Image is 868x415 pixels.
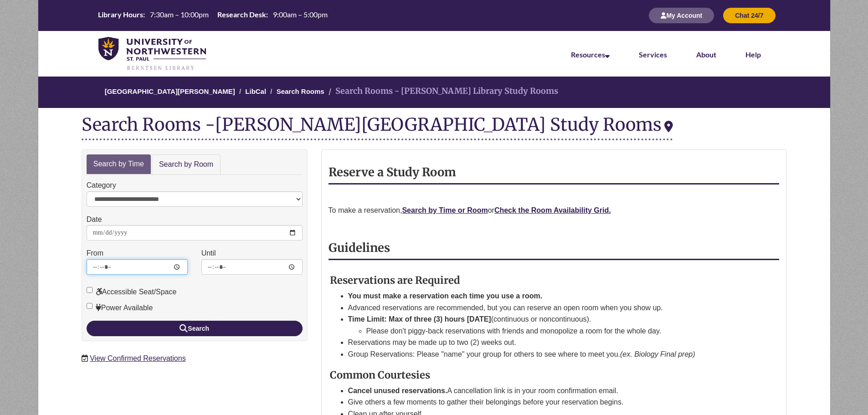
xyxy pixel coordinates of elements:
a: Services [639,50,667,59]
li: Give others a few moments to gather their belongings before your reservation begins. [348,396,758,408]
a: Check the Room Availability Grid. [494,206,611,214]
input: Power Available [87,303,92,309]
strong: Guidelines [329,241,390,255]
button: Search [87,321,303,336]
span: 7:30am – 10:00pm [150,10,209,19]
a: Chat 24/7 [723,11,775,19]
a: [GEOGRAPHIC_DATA][PERSON_NAME] [105,87,235,95]
li: (continuous or noncontinuous). [348,313,758,337]
th: Research Desk: [214,10,269,20]
strong: Reserve a Study Room [329,165,456,179]
div: Search Rooms - [82,115,673,140]
div: [PERSON_NAME][GEOGRAPHIC_DATA] Study Rooms [215,113,673,135]
a: Search by Room [152,154,221,175]
p: To make a reservation, or [329,205,780,216]
label: Power Available [87,302,153,314]
li: Reservations may be made up to two (2) weeks out. [348,337,758,348]
em: (ex. Biology Final prep) [620,350,695,358]
img: UNWSP Library Logo [98,37,206,71]
li: Search Rooms - [PERSON_NAME] Library Study Rooms [326,85,558,98]
strong: Common Courtesies [330,369,430,381]
button: My Account [649,8,714,23]
a: Search by Time or Room [402,206,488,214]
a: Hours Today [94,10,331,21]
nav: Breadcrumb [18,77,850,108]
button: Chat 24/7 [723,8,775,23]
a: My Account [649,11,714,19]
th: Library Hours: [94,10,146,20]
input: Accessible Seat/Space [87,287,92,293]
a: Search by Time [87,154,151,174]
label: Date [87,214,102,225]
a: View Confirmed Reservations [90,354,185,362]
strong: You must make a reservation each time you use a room. [348,292,543,300]
a: Search Rooms [277,87,324,95]
label: From [87,247,103,259]
strong: Reservations are Required [330,274,460,287]
label: Category [87,179,116,191]
a: Resources [571,50,610,59]
a: About [696,50,716,59]
a: Help [745,50,761,59]
li: Group Reservations: Please "name" your group for others to see where to meet you. [348,348,758,360]
a: LibCal [245,87,266,95]
strong: Time Limit: Max of three (3) hours [DATE] [348,315,491,323]
li: Please don't piggy-back reservations with friends and monopolize a room for the whole day. [366,325,758,337]
span: 9:00am – 5:00pm [273,10,328,19]
table: Hours Today [94,10,331,20]
strong: Cancel unused reservations. [348,387,447,395]
li: Advanced reservations are recommended, but you can reserve an open room when you show up. [348,302,758,314]
label: Until [201,247,216,259]
label: Accessible Seat/Space [87,286,177,298]
li: A cancellation link is in your room confirmation email. [348,385,758,397]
